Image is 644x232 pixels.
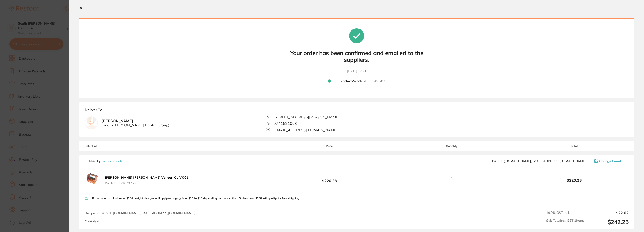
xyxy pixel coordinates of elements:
[102,119,169,127] b: [PERSON_NAME]
[374,79,386,83] small: # 93411
[20,7,83,12] div: Hi [PERSON_NAME],
[546,219,585,225] span: Sub Total Incl. GST ( 1 Items)
[20,79,83,84] p: Message from Restocq, sent 1d ago
[275,144,384,148] span: Price
[85,117,98,129] img: empty.jpg
[20,7,83,77] div: Message content
[85,144,132,148] span: Select All
[102,123,169,127] span: ( South [PERSON_NAME] Dental Group )
[274,121,297,125] span: 0741621008
[340,79,366,83] b: Ivoclar Vivadent
[589,219,629,225] output: $242.25
[20,21,83,49] div: 🌱Get 20% off all RePractice products on Restocq until [DATE]. Simply head to Browse Products and ...
[492,159,587,163] span: orders.au@ivoclarvivadent.com
[274,115,339,119] span: [STREET_ADDRESS][PERSON_NAME]
[85,211,195,215] span: Recipient: Default ( [DOMAIN_NAME][EMAIL_ADDRESS][DOMAIN_NAME] )
[384,144,520,148] span: Quantity
[286,50,427,63] b: Your order has been confirmed and emailed to the suppliers.
[11,8,18,16] img: Profile image for Restocq
[599,159,621,163] span: Change Email
[85,108,629,115] b: Deliver To
[85,159,126,163] p: Fulfilled by
[85,219,99,223] label: Message:
[85,171,100,186] img: MmE2Y2k0eg
[92,197,300,200] p: If the order total is below $250, freight charges will apply—ranging from $10 to $15 depending on...
[102,159,126,163] a: Ivoclar Vivadent
[105,181,188,185] span: Product Code: 707550
[593,159,629,163] button: Change Email
[275,174,384,183] b: $220.23
[492,159,504,163] b: Default
[520,178,629,182] b: $220.23
[103,219,104,223] p: -
[274,128,337,132] span: [EMAIL_ADDRESS][DOMAIN_NAME]
[20,14,83,19] div: Choose a greener path in healthcare!
[105,175,188,180] b: [PERSON_NAME] [PERSON_NAME] Veneer Kit IVO01
[589,211,629,215] output: $22.02
[546,211,585,215] span: 10.0 % GST Incl.
[7,4,87,87] div: message notification from Restocq, 1d ago. Hi Ken, Choose a greener path in healthcare! 🌱Get 20% ...
[20,40,80,48] i: Discount will be applied on the supplier’s end.
[103,175,190,185] button: [PERSON_NAME] [PERSON_NAME] Veneer Kit IVO01 Product Code:707550
[520,144,629,148] span: Total
[451,177,453,181] span: 1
